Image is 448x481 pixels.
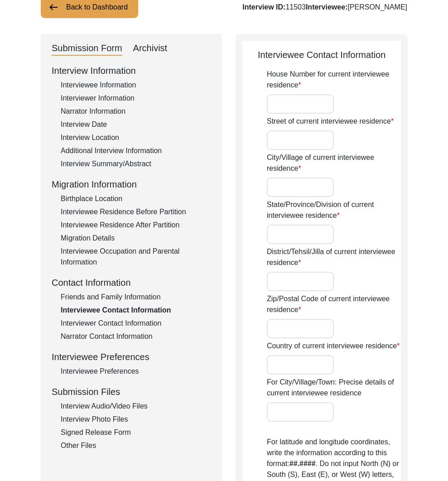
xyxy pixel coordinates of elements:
div: Contact Information [52,276,211,289]
label: City/Village of current interviewee residence [267,152,401,174]
label: District/Tehsil/Jilla of current interviewee residence [267,246,401,268]
label: Zip/Postal Code of current interviewee residence [267,293,401,315]
div: Birthplace Location [61,193,211,204]
label: State/Province/Division of current interviewee residence [267,199,401,221]
div: Interview Photo Files [61,414,211,425]
div: Interviewee Occupation and Parental Information [61,246,211,268]
div: Interviewee Contact Information [242,48,401,62]
div: Migration Information [52,178,211,191]
div: Interview Summary/Abstract [61,159,211,169]
div: Signed Release Form [61,427,211,438]
div: Interview Information [52,64,211,77]
div: Interviewee Preferences [61,366,211,377]
label: Country of current interviewee residence [267,341,400,351]
div: Submission Form [52,41,122,56]
b: Interviewee: [306,3,347,11]
div: Other Files [61,440,211,451]
div: Interview Audio/Video Files [61,401,211,412]
div: Interview Location [61,132,211,143]
div: Additional Interview Information [61,145,211,156]
div: Narrator Contact Information [61,331,211,342]
div: Interviewee Contact Information [61,305,211,316]
div: Migration Details [61,233,211,244]
div: Interviewee Information [61,80,211,91]
div: Interviewee Residence After Partition [61,220,211,231]
div: Submission Files [52,385,211,399]
div: 11503 [PERSON_NAME] [242,2,407,13]
div: Narrator Information [61,106,211,117]
b: ##.#### [289,460,316,467]
div: Archivist [133,41,168,56]
label: House Number for current interviewee residence [267,69,401,91]
b: Interview ID: [242,3,285,11]
div: Interview Date [61,119,211,130]
img: arrow-left.png [48,2,59,13]
label: Street of current interviewee residence [267,116,394,127]
div: Interviewee Residence Before Partition [61,207,211,217]
div: Interviewer Information [61,93,211,104]
div: Friends and Family Information [61,292,211,303]
div: Interviewee Preferences [52,350,211,364]
label: For City/Village/Town: Precise details of current interviewee residence [267,377,401,399]
div: Interviewer Contact Information [61,318,211,329]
